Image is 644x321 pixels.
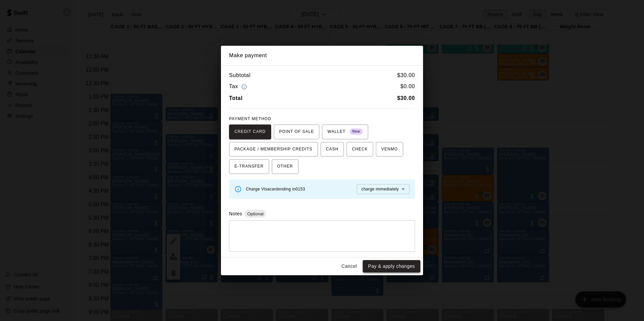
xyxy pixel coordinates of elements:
button: CHECK [347,142,373,157]
span: E-TRANSFER [234,161,264,172]
h6: $ 30.00 [397,71,415,80]
span: CASH [326,144,339,155]
button: Cancel [339,260,360,273]
button: PACKAGE / MEMBERSHIP CREDITS [229,142,318,157]
span: Charge Visa card ending in 0153 [246,187,305,191]
span: charge immediately [361,187,399,191]
span: New [350,127,363,136]
b: $ 30.00 [397,95,415,101]
button: VENMO [376,142,403,157]
b: Total [229,95,243,101]
span: PAYMENT METHOD [229,116,271,121]
h6: $ 0.00 [400,82,415,91]
button: WALLET New [322,124,368,139]
h2: Make payment [221,46,423,65]
span: POINT OF SALE [279,127,314,137]
span: CREDIT CARD [234,127,266,137]
span: WALLET [327,127,363,137]
button: CASH [321,142,344,157]
span: Optional [245,211,266,216]
label: Notes [229,211,242,216]
button: OTHER [272,159,298,174]
span: CHECK [352,144,368,155]
button: CREDIT CARD [229,124,271,139]
span: OTHER [277,161,293,172]
h6: Tax [229,82,249,91]
h6: Subtotal [229,71,251,80]
button: E-TRANSFER [229,159,269,174]
button: Pay & apply changes [363,260,420,273]
button: POINT OF SALE [274,124,319,139]
span: PACKAGE / MEMBERSHIP CREDITS [234,144,313,155]
span: VENMO [381,144,398,155]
